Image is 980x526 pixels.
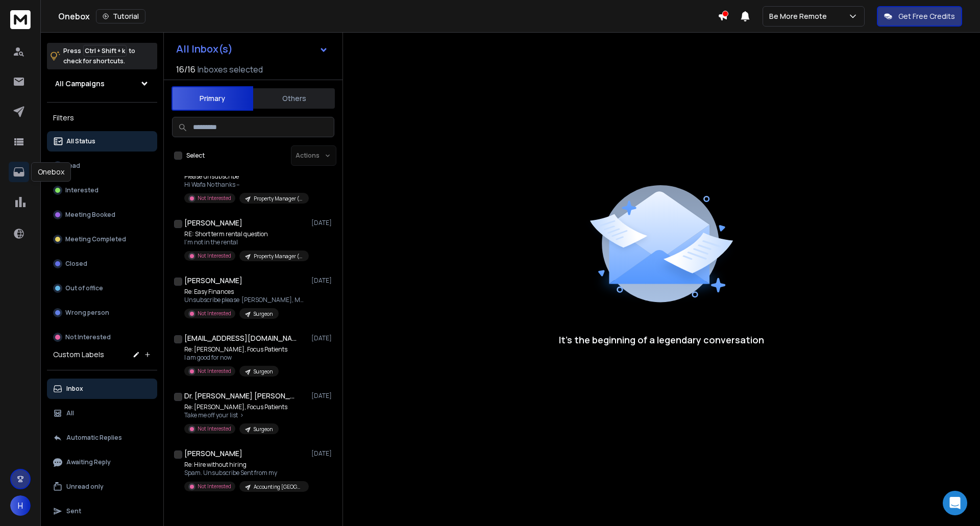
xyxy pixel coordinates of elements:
[943,491,967,515] div: Open Intercom Messenger
[66,434,122,442] p: Automatic Replies
[198,63,263,76] h3: Inboxes selected
[65,162,80,170] p: Lead
[254,310,273,318] p: Surgeon
[176,63,195,76] span: 16 / 16
[55,79,105,89] h1: All Campaigns
[311,219,334,227] p: [DATE]
[65,309,109,317] p: Wrong person
[65,211,115,219] p: Meeting Booked
[184,403,287,411] p: Re: [PERSON_NAME], Focus Patients
[58,9,718,23] div: Onebox
[47,180,157,201] button: Interested
[198,367,231,375] p: Not Interested
[184,172,307,181] p: Please unsubscribe
[66,483,104,491] p: Unread only
[311,277,334,285] p: [DATE]
[47,403,157,423] button: All
[198,194,231,202] p: Not Interested
[47,229,157,249] button: Meeting Completed
[253,87,335,110] button: Others
[47,131,157,152] button: All Status
[65,333,111,341] p: Not Interested
[66,137,95,145] p: All Status
[10,495,31,516] button: H
[47,156,157,176] button: Lead
[184,461,307,469] p: Re: Hire without hiring
[311,392,334,400] p: [DATE]
[47,501,157,521] button: Sent
[47,327,157,347] button: Not Interested
[184,354,287,362] p: I am good for now
[186,152,205,160] label: Select
[47,111,157,125] h3: Filters
[47,73,157,94] button: All Campaigns
[184,181,307,189] p: Hi Wafa No thanks –
[47,254,157,274] button: Closed
[65,186,99,194] p: Interested
[311,449,334,458] p: [DATE]
[898,11,955,21] p: Get Free Credits
[66,385,83,393] p: Inbox
[184,333,297,343] h1: [EMAIL_ADDRESS][DOMAIN_NAME]
[311,334,334,342] p: [DATE]
[83,45,127,57] span: Ctrl + Shift + k
[184,296,307,304] p: Unsubscribe please [PERSON_NAME], MD >
[63,46,135,66] p: Press to check for shortcuts.
[66,507,81,515] p: Sent
[254,195,303,203] p: Property Manager ([GEOGRAPHIC_DATA])
[176,44,233,54] h1: All Inbox(s)
[877,6,962,27] button: Get Free Credits
[184,391,297,401] h1: Dr. [PERSON_NAME] [PERSON_NAME]
[31,162,71,182] div: Onebox
[184,230,307,238] p: RE: Short term rental question
[254,483,303,491] p: Accounting [GEOGRAPHIC_DATA]
[254,425,273,433] p: Surgeon
[47,452,157,472] button: Awaiting Reply
[47,477,157,497] button: Unread only
[47,428,157,448] button: Automatic Replies
[184,345,287,354] p: Re: [PERSON_NAME], Focus Patients
[769,11,831,21] p: Be More Remote
[66,409,74,417] p: All
[184,411,287,419] p: Take me off your list >
[65,284,103,292] p: Out of office
[47,278,157,298] button: Out of office
[254,253,303,260] p: Property Manager ([GEOGRAPHIC_DATA])
[559,333,764,347] p: It’s the beginning of a legendary conversation
[168,39,336,59] button: All Inbox(s)
[184,288,307,296] p: Re: Easy Finances
[47,303,157,323] button: Wrong person
[184,448,242,459] h1: [PERSON_NAME]
[53,349,104,360] h3: Custom Labels
[66,458,111,466] p: Awaiting Reply
[254,368,273,375] p: Surgeon
[184,275,242,286] h1: [PERSON_NAME]
[96,9,145,23] button: Tutorial
[65,235,126,243] p: Meeting Completed
[198,310,231,317] p: Not Interested
[47,379,157,399] button: Inbox
[184,218,242,228] h1: [PERSON_NAME]
[198,252,231,260] p: Not Interested
[198,425,231,433] p: Not Interested
[171,86,253,111] button: Primary
[47,205,157,225] button: Meeting Booked
[184,469,307,477] p: Spam. Unsubscribe Sent from my
[184,238,307,246] p: I’m not in the rental
[198,483,231,490] p: Not Interested
[65,260,87,268] p: Closed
